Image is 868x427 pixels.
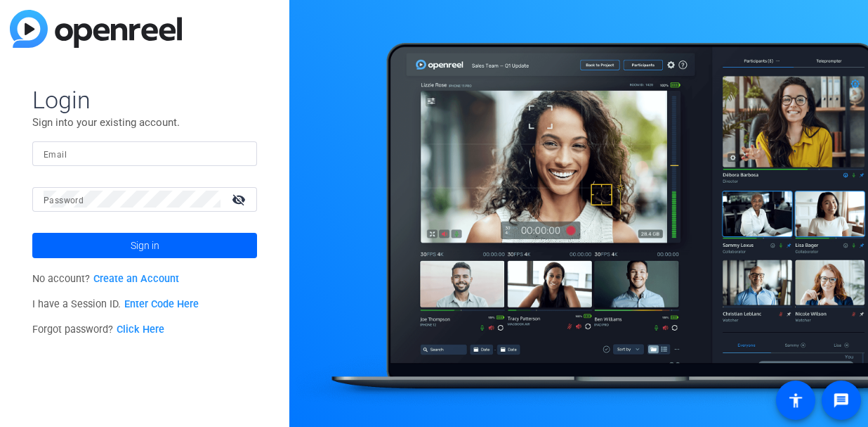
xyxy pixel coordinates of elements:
button: Sign in [32,233,257,258]
mat-label: Password [44,196,84,205]
input: Enter Email Address [44,145,246,162]
mat-icon: accessibility [787,392,804,409]
a: Enter Code Here [124,298,199,310]
mat-icon: message [833,392,850,409]
span: Login [32,85,257,115]
p: Sign into your existing account. [32,115,257,130]
img: blue-gradient.svg [10,10,182,48]
span: Forgot password? [32,324,164,336]
span: Sign in [131,228,159,263]
mat-label: Email [44,150,67,160]
mat-icon: visibility_off [223,189,257,210]
a: Click Here [117,324,164,336]
span: No account? [32,273,179,285]
a: Create an Account [93,273,179,285]
span: I have a Session ID. [32,298,199,310]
